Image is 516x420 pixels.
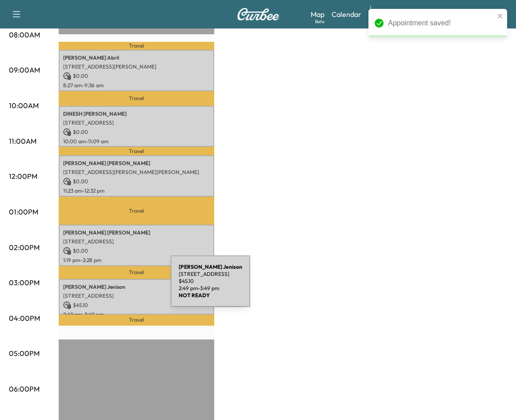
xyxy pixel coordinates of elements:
[9,313,40,323] p: 04:00PM
[388,18,495,28] div: Appointment saved!
[63,54,210,61] p: [PERSON_NAME] Abril
[315,18,324,25] div: Beta
[9,348,40,359] p: 05:00PM
[63,247,210,255] p: $ 0.00
[63,160,210,167] p: [PERSON_NAME] [PERSON_NAME]
[63,292,210,299] p: [STREET_ADDRESS]
[63,301,210,309] p: $ 45.10
[9,100,39,111] p: 10:00AM
[9,206,38,217] p: 01:00PM
[179,271,242,278] p: [STREET_ADDRESS]
[59,266,214,279] p: Travel
[63,128,210,136] p: $ 0.00
[59,197,214,225] p: Travel
[179,263,242,270] b: [PERSON_NAME] Jenison
[63,82,210,89] p: 8:27 am - 9:36 am
[63,283,210,291] p: [PERSON_NAME] Jenison
[63,178,210,186] p: $ 0.00
[9,277,40,288] p: 03:00PM
[59,147,214,155] p: Travel
[179,285,242,292] p: 2:49 pm - 3:49 pm
[497,12,504,20] button: close
[59,315,214,325] p: Travel
[59,91,214,105] p: Travel
[63,63,210,70] p: [STREET_ADDRESS][PERSON_NAME]
[63,119,210,126] p: [STREET_ADDRESS]
[59,42,214,50] p: Travel
[179,292,210,299] b: NOT READY
[63,311,210,318] p: 2:49 pm - 3:49 pm
[63,257,210,264] p: 1:19 pm - 2:28 pm
[63,138,210,145] p: 10:00 am - 11:09 am
[311,9,324,20] a: MapBeta
[63,238,210,245] p: [STREET_ADDRESS]
[9,171,37,182] p: 12:00PM
[9,65,40,75] p: 09:00AM
[63,72,210,80] p: $ 0.00
[179,278,242,285] p: $ 45.10
[63,169,210,176] p: [STREET_ADDRESS][PERSON_NAME][PERSON_NAME]
[9,384,40,394] p: 06:00PM
[9,136,36,146] p: 11:00AM
[332,9,361,20] a: Calendar
[237,8,280,20] img: Curbee Logo
[9,29,40,40] p: 08:00AM
[63,187,210,194] p: 11:23 am - 12:32 pm
[9,242,40,253] p: 02:00PM
[63,110,210,117] p: DINESH [PERSON_NAME]
[63,229,210,236] p: [PERSON_NAME] [PERSON_NAME]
